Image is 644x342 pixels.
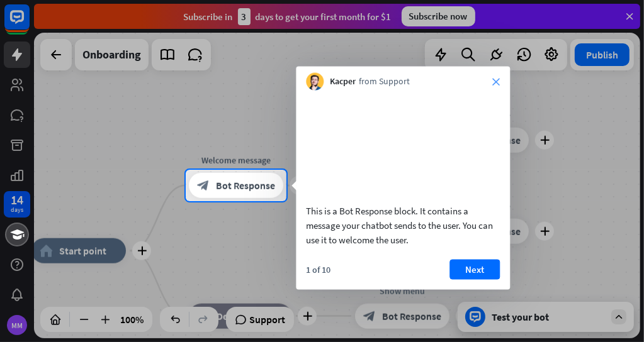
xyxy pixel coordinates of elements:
span: Bot Response [216,179,275,192]
div: 1 of 10 [306,263,330,275]
i: block_bot_response [197,179,210,192]
span: Kacper [330,75,356,88]
i: close [492,78,500,85]
span: from Support [359,75,410,88]
button: Next [449,259,500,279]
div: This is a Bot Response block. It contains a message your chatbot sends to the user. You can use i... [306,203,500,246]
button: Open LiveChat chat widget [10,5,48,43]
